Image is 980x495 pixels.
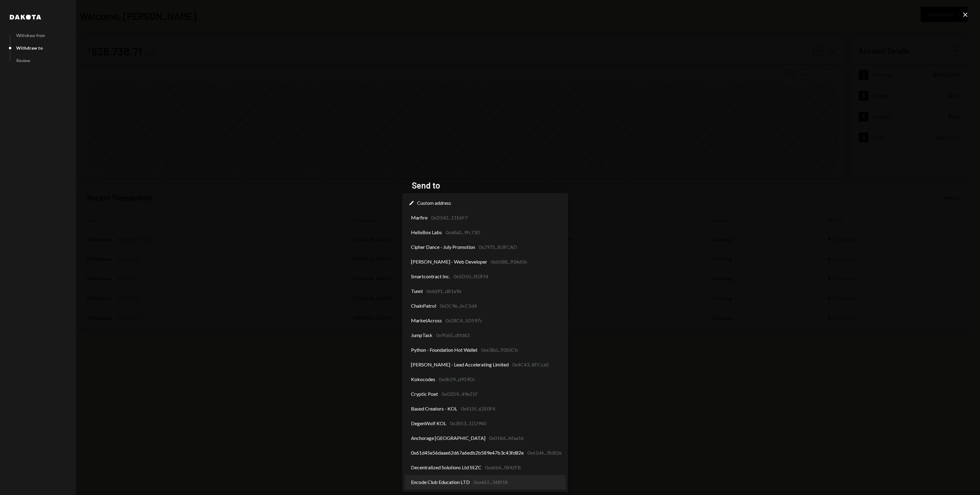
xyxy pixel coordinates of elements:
[527,449,562,456] div: 0x61d4...3fd82e
[442,390,478,398] div: 0x02D9...49e21F
[491,258,527,265] div: 0xb588...934d5b
[461,405,495,412] div: 0x415f...62E0F4
[431,214,468,221] div: 0xD542...11E6F7
[411,434,485,442] span: Anchorage [GEOGRAPHIC_DATA]
[479,243,517,251] div: 0x2975...B3FCAD
[411,405,457,412] span: Based Creators - KOL
[417,199,451,207] span: Custom address
[411,258,487,265] span: [PERSON_NAME] - Web Developer
[411,361,509,368] span: [PERSON_NAME] - Lead Accelerating Limited
[411,317,442,324] span: MarketAcross
[411,287,423,295] span: Tunnl
[411,420,446,427] span: DegenWolf KOL
[16,45,43,51] div: Withdraw to
[446,229,480,236] div: 0xa8a0...9fc73D
[412,179,568,191] h2: Send to
[446,317,482,324] div: 0x28C4...5D597c
[436,332,470,339] div: 0x9560...dffd62
[512,361,548,368] div: 0x4C43...8FCca0
[411,390,438,398] span: Cryptic Poet
[411,243,475,251] span: Cipher Dance - July Promotion
[450,420,486,427] div: 0x2853...1D2940
[411,449,524,456] span: 0x61d45e56daae62d67a6edb2b589e47b3c43fd82e
[411,332,432,339] span: JumpTask
[426,287,461,295] div: 0xdd91...d81a9a
[411,478,470,486] span: Encode Club Education LTD
[411,376,435,383] span: Kokocodes
[411,214,428,221] span: Marfire
[411,464,481,471] span: Decentralized Solutions Ltd SEZC
[411,302,436,309] span: ChainPatrol
[411,229,442,236] span: HelixBox Labs
[473,478,508,486] div: 0xa462...348f18
[440,302,477,309] div: 0xDC9e...6cC1d4
[16,58,30,63] div: Review
[439,376,475,383] div: 0xdb29...d919Dc
[481,346,518,354] div: 0xe3Bd...9350Cb
[411,273,450,280] span: Smartcontract Inc.
[489,434,524,442] div: 0x018d...Afaa16
[454,273,488,280] div: 0x5D50...fE0Ff4
[411,346,477,354] span: Python - Foundation Hot Wallet
[485,464,521,471] div: 0xa6b6...fB42FB
[16,33,45,38] div: Withdraw from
